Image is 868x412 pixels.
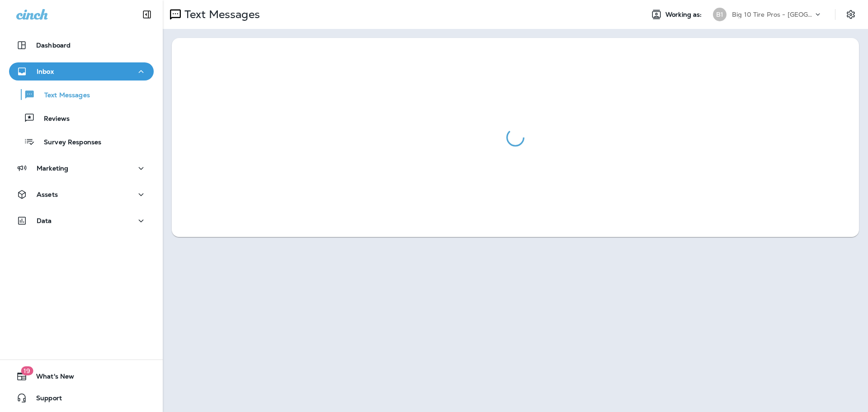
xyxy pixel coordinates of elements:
span: 19 [21,366,33,375]
p: Survey Responses [35,138,101,147]
span: Working as: [665,11,704,19]
p: Text Messages [35,91,90,100]
p: Text Messages [181,8,260,21]
button: Assets [9,185,154,204]
button: Collapse Sidebar [134,5,160,24]
button: Dashboard [9,36,154,54]
button: Settings [843,6,859,23]
button: Reviews [9,109,154,128]
span: Support [27,394,62,405]
p: Data [37,217,52,224]
p: Marketing [37,165,68,172]
button: Data [9,212,154,230]
button: Marketing [9,159,154,177]
button: 19What's New [9,367,154,385]
p: Inbox [37,68,54,75]
p: Assets [37,191,58,198]
p: Big 10 Tire Pros - [GEOGRAPHIC_DATA] [732,11,813,18]
button: Text Messages [9,85,154,104]
p: Dashboard [36,42,71,49]
p: Reviews [35,115,70,123]
div: B1 [713,8,726,21]
button: Support [9,389,154,407]
button: Inbox [9,62,154,81]
button: Survey Responses [9,132,154,151]
span: What's New [27,373,74,384]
